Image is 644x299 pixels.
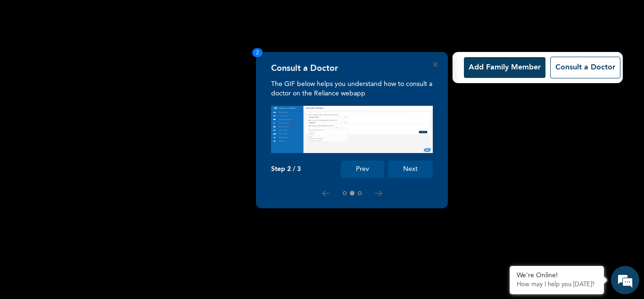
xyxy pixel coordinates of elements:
[464,57,545,78] button: Add Family Member
[433,62,438,67] button: Close
[550,57,620,78] button: Consult a Doctor
[271,79,433,98] p: The GIF below helps you understand how to consult a doctor on the Reliance webapp
[517,272,597,280] div: We're Online!
[271,165,301,173] p: Step 2 / 3
[252,48,263,57] span: 2
[341,161,384,178] button: Prev
[271,63,338,74] h4: Consult a Doctor
[271,106,433,153] img: consult_tour.f0374f2500000a21e88d.gif
[517,281,597,289] p: How may I help you today?
[388,161,433,178] button: Next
